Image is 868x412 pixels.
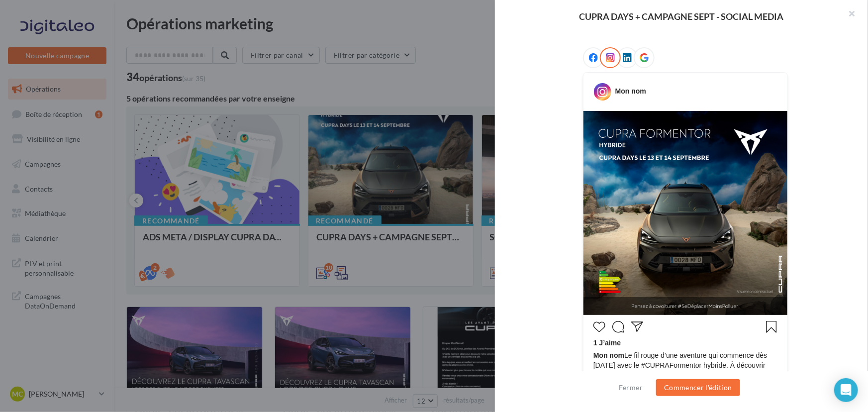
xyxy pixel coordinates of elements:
div: CUPRA DAYS + CAMPAGNE SEPT - SOCIAL MEDIA [511,12,852,21]
span: Mon nom [593,351,624,359]
svg: Enregistrer [766,321,777,333]
div: Open Intercom Messenger [834,378,858,402]
button: Commencer l'édition [656,379,740,396]
svg: Commenter [612,321,624,333]
svg: J’aime [593,321,605,333]
div: 1 J’aime [593,338,777,350]
div: Mon nom [615,86,646,96]
span: Le fil rouge d’une aventure qui commence dès [DATE] avec le #CUPRAFormentor hybride. À découvrir ... [593,350,777,390]
button: Fermer [615,382,647,394]
svg: Partager la publication [631,321,643,333]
